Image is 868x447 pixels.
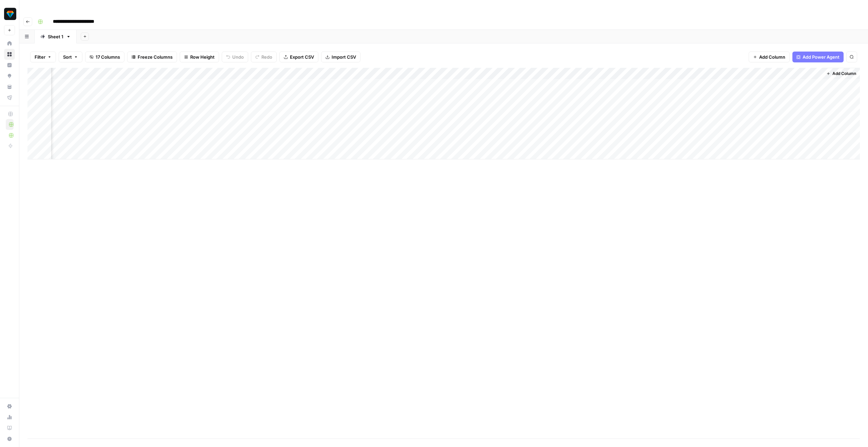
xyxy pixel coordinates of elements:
[4,81,15,92] a: Your Data
[832,71,856,77] span: Add Column
[792,52,844,62] button: Add Power Agent
[321,52,360,62] button: Import CSV
[96,54,120,60] span: 17 Columns
[759,54,785,60] span: Add Column
[35,30,77,43] a: Sheet 1
[4,92,15,103] a: Flightpath
[803,54,840,60] span: Add Power Agent
[4,433,15,444] button: Help + Support
[4,38,15,49] a: Home
[85,52,124,62] button: 17 Columns
[35,54,45,60] span: Filter
[4,423,15,433] a: Learning Hub
[59,52,82,62] button: Sort
[127,52,177,62] button: Freeze Columns
[4,412,15,423] a: Usage
[4,401,15,412] a: Settings
[4,71,15,81] a: Opportunities
[332,54,356,60] span: Import CSV
[279,52,318,62] button: Export CSV
[232,54,244,60] span: Undo
[4,60,15,71] a: Insights
[261,54,272,60] span: Redo
[290,54,314,60] span: Export CSV
[222,52,248,62] button: Undo
[4,5,15,22] button: Workspace: Spellbook
[63,54,72,60] span: Sort
[4,8,16,20] img: Spellbook Logo
[824,69,859,78] button: Add Column
[30,52,56,62] button: Filter
[251,52,277,62] button: Redo
[180,52,219,62] button: Row Height
[138,54,173,60] span: Freeze Columns
[4,49,15,60] a: Browse
[190,54,215,60] span: Row Height
[48,33,63,40] div: Sheet 1
[749,52,790,62] button: Add Column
